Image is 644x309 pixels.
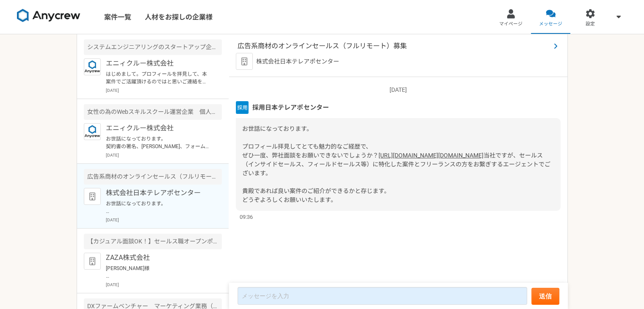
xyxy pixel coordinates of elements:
div: 女性の為のWebスキルスクール運営企業 個人営業 [84,104,222,120]
img: default_org_logo-42cde973f59100197ec2c8e796e4974ac8490bb5b08a0eb061ff975e4574aa76.png [84,188,101,205]
p: 株式会社日本テレアポセンター [256,57,339,66]
div: 広告系商材のオンラインセールス（フルリモート）募集 [84,169,222,185]
span: 設定 [586,21,595,28]
div: システムエンジニアリングのスタートアップ企業 生成AIの新規事業のセールスを募集 [84,39,222,55]
span: マイページ [499,21,522,28]
button: 送信 [531,288,559,305]
img: 8DqYSo04kwAAAAASUVORK5CYII= [17,9,80,22]
p: ZAZA株式会社 [106,253,210,263]
img: default_org_logo-42cde973f59100197ec2c8e796e4974ac8490bb5b08a0eb061ff975e4574aa76.png [84,253,101,270]
span: お世話になっております。 プロフィール拝見してとても魅力的なご経歴で、 ぜひ一度、弊社面談をお願いできないでしょうか？ [242,125,379,159]
p: はじめまして。プロフィールを拝見して、本案件でご活躍頂けるのではと思いご連絡を差し上げました。 案件ページの内容をご確認頂き、もし条件など合致されるようでしたら是非詳細をご案内できればと思います... [106,70,210,86]
img: logo_text_blue_01.png [84,123,101,140]
p: お世話になっております。 プロフィール拝見してとても魅力的なご経歴で、 ぜひ一度、弊社面談をお願いできないでしょうか？ [URL][DOMAIN_NAME][DOMAIN_NAME] 当社ですが... [106,200,210,215]
span: メッセージ [539,21,562,28]
p: [DATE] [106,87,222,94]
span: 広告系商材のオンラインセールス（フルリモート）募集 [238,41,550,51]
span: 採用日本テレアポセンター [252,103,329,112]
img: default_org_logo-42cde973f59100197ec2c8e796e4974ac8490bb5b08a0eb061ff975e4574aa76.png [236,53,253,70]
p: [PERSON_NAME]様 お世話になっております。 この度は面談の機会をいただきありがとうございます。 よろしくお願いいたします。 [106,265,210,280]
span: 当社ですが、セールス（インサイドセールス、フィールドセールス等）に特化した案件とフリーランスの方をお繋ぎするエージェントでございます。 貴殿であれば良い案件のご紹介ができるかと存じます。 どうぞ... [242,152,550,203]
p: [DATE] [106,281,222,288]
p: エニィクルー株式会社 [106,58,210,69]
span: 09:36 [240,213,253,221]
p: [DATE] [106,152,222,158]
p: [DATE] [236,86,561,94]
img: unnamed.png [236,101,249,114]
p: エニィクルー株式会社 [106,123,210,133]
p: お世話になっております。 契約書の署名、[PERSON_NAME]、フォーム回答行いました。 ご確認よろしくお願いいたします。 [106,135,210,150]
p: 株式会社日本テレアポセンター [106,188,210,198]
a: [URL][DOMAIN_NAME][DOMAIN_NAME] [379,152,484,159]
img: logo_text_blue_01.png [84,58,101,75]
div: 【カジュアル面談OK！】セールス職オープンポジション【未経験〜リーダー候補対象】 [84,234,222,249]
p: [DATE] [106,217,222,223]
